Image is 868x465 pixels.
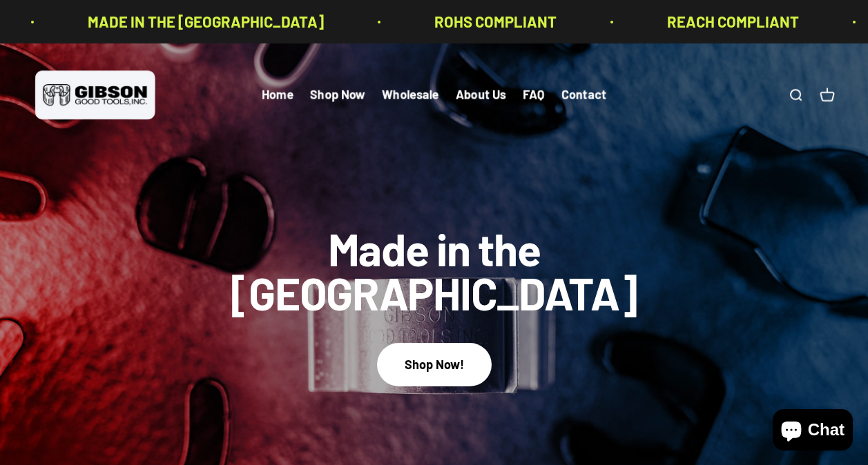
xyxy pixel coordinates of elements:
[262,88,293,103] a: Home
[310,88,365,103] a: Shop Now
[523,88,545,103] a: FAQ
[561,88,606,103] a: Contact
[657,10,789,34] p: REACH COMPLIANT
[425,10,547,34] p: ROHS COMPLIANT
[377,343,492,386] button: Shop Now!
[78,10,314,34] p: MADE IN THE [GEOGRAPHIC_DATA]
[456,88,506,103] a: About Us
[382,88,439,103] a: Wholesale
[165,266,704,319] split-lines: Made in the [GEOGRAPHIC_DATA]
[769,409,857,454] inbox-online-store-chat: Shopify online store chat
[405,355,464,375] div: Shop Now!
